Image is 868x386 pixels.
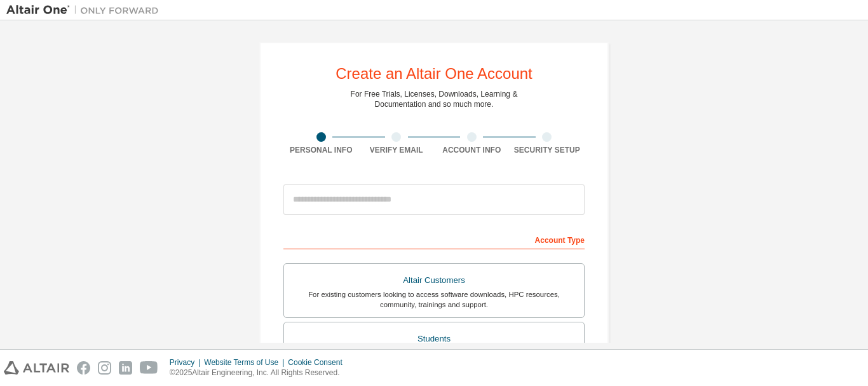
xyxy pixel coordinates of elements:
div: Cookie Consent [288,357,349,368]
img: linkedin.svg [119,361,132,375]
div: Students [292,330,576,348]
img: altair_logo.svg [4,361,69,375]
div: Website Terms of Use [204,357,288,368]
img: instagram.svg [98,361,111,375]
div: For Free Trials, Licenses, Downloads, Learning & Documentation and so much more. [351,89,518,109]
p: © 2025 Altair Engineering, Inc. All Rights Reserved. [170,368,350,378]
div: Privacy [170,357,204,368]
div: Verify Email [359,145,435,155]
div: Security Setup [510,145,585,155]
img: facebook.svg [77,361,90,375]
div: Account Type [283,229,585,249]
div: Account Info [434,145,510,155]
div: Altair Customers [292,272,576,289]
div: For existing customers looking to access software downloads, HPC resources, community, trainings ... [292,289,576,310]
div: Create an Altair One Account [336,66,532,81]
div: Personal Info [283,145,359,155]
img: youtube.svg [140,361,158,375]
img: Altair One [6,4,165,17]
